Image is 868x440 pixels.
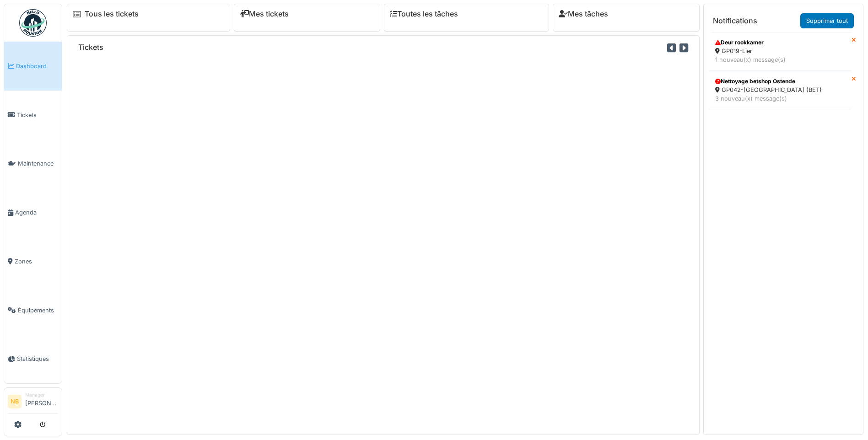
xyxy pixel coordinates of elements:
[240,10,289,18] a: Mes tickets
[16,62,58,70] span: Dashboard
[4,188,62,237] a: Agenda
[715,94,846,103] div: 3 nouveau(x) message(s)
[713,16,757,25] h6: Notifications
[715,38,846,47] div: Deur rookkamer
[715,47,846,55] div: GP019-Lier
[4,91,62,140] a: Tickets
[85,10,139,18] a: Tous les tickets
[709,71,852,109] a: Nettoyage betshop Ostende GP042-[GEOGRAPHIC_DATA] (BET) 3 nouveau(x) message(s)
[709,32,852,70] a: Deur rookkamer GP019-Lier 1 nouveau(x) message(s)
[715,86,846,94] div: GP042-[GEOGRAPHIC_DATA] (BET)
[4,335,62,384] a: Statistiques
[559,10,608,18] a: Mes tâches
[78,43,103,52] h6: Tickets
[8,392,58,413] a: NB Manager[PERSON_NAME]
[25,392,58,398] div: Manager
[15,257,58,266] span: Zones
[4,237,62,286] a: Zones
[800,13,854,28] a: Supprimer tout
[8,395,22,408] li: NB
[715,77,846,86] div: Nettoyage betshop Ostende
[715,55,846,64] div: 1 nouveau(x) message(s)
[18,306,58,315] span: Équipements
[17,354,58,363] span: Statistiques
[15,208,58,217] span: Agenda
[18,159,58,168] span: Maintenance
[25,392,58,411] li: [PERSON_NAME]
[4,286,62,335] a: Équipements
[17,111,58,119] span: Tickets
[390,10,458,18] a: Toutes les tâches
[4,42,62,91] a: Dashboard
[4,140,62,188] a: Maintenance
[19,9,47,37] img: Badge_color-CXgf-gQk.svg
